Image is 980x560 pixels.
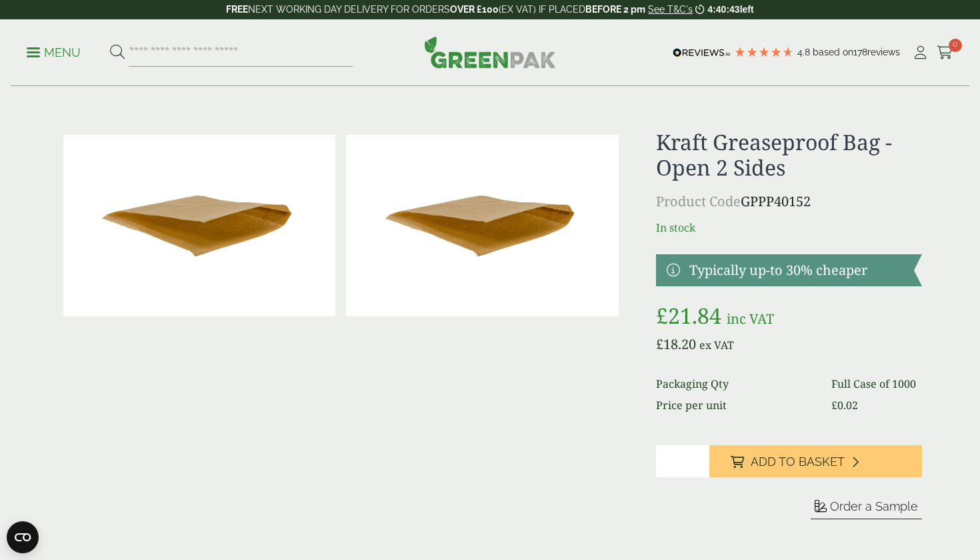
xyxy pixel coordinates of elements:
[831,398,858,412] bdi: 0.02
[949,39,962,52] span: 0
[830,499,918,513] span: Order a Sample
[656,376,816,392] dt: Packaging Qty
[656,397,816,413] dt: Price per unit
[707,4,739,15] span: 4:40:43
[648,4,693,15] a: See T&C's
[656,335,696,353] bdi: 18.20
[709,445,922,477] button: Add to Basket
[450,4,499,15] strong: OVER £100
[813,47,853,57] span: Based on
[867,47,900,57] span: reviews
[585,4,645,15] strong: BEFORE 2 pm
[937,43,953,63] a: 0
[831,398,837,412] span: £
[727,310,774,328] span: inc VAT
[937,46,953,59] i: Cart
[656,192,741,210] span: Product Code
[831,376,922,392] dd: Full Case of 1000
[853,47,867,57] span: 178
[811,499,922,519] button: Order a Sample
[656,220,922,236] p: In stock
[7,521,39,553] button: Open CMP widget
[63,135,335,316] img: Kraft Greaseproof Bag Open 2 Sides 0
[27,45,81,58] a: Menu
[699,338,734,352] span: ex VAT
[656,301,721,330] bdi: 21.84
[656,301,668,330] span: £
[27,45,81,61] p: Menu
[734,46,794,58] div: 4.78 Stars
[673,48,731,57] img: REVIEWS.io
[740,4,754,15] span: left
[226,4,248,15] strong: FREE
[656,129,922,181] h1: Kraft Greaseproof Bag - Open 2 Sides
[912,46,929,59] i: My Account
[346,135,618,316] img: Kraft Greaseproof Bag Open 2 Sides Full Case Of 0
[424,36,556,68] img: GreenPak Supplies
[656,335,663,353] span: £
[797,47,813,57] span: 4.8
[656,192,922,212] p: GPPP40152
[751,455,845,469] span: Add to Basket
